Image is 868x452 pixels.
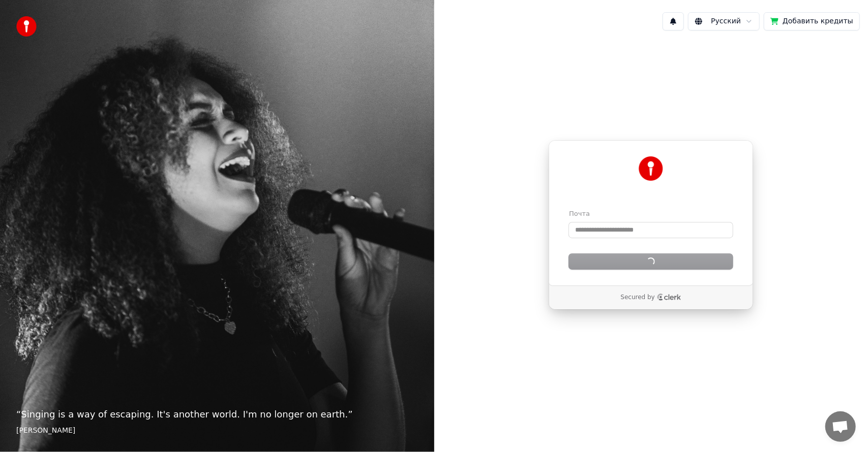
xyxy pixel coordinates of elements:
[657,294,681,301] a: Clerk logo
[16,426,418,436] footer: [PERSON_NAME]
[621,294,655,302] p: Secured by
[639,156,663,181] img: Youka
[16,407,418,422] p: “ Singing is a way of escaping. It's another world. I'm no longer on earth. ”
[16,16,37,37] img: youka
[764,12,860,30] button: Добавить кредиты
[825,411,856,442] a: Открытый чат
